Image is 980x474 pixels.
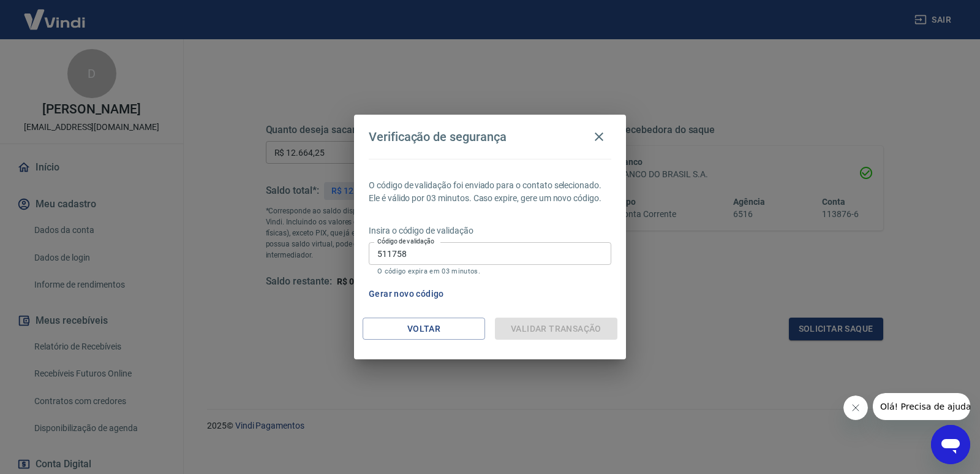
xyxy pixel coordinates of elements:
button: Voltar [363,318,485,340]
h4: Verificação de segurança [369,129,507,144]
span: Olá! Precisa de ajuda? [7,9,103,18]
iframe: Fechar mensagem [843,396,868,420]
p: O código de validação foi enviado para o contato selecionado. Ele é válido por 03 minutos. Caso e... [369,179,611,205]
p: Insira o código de validação [369,224,611,237]
iframe: Mensagem da empresa [873,393,970,420]
label: Código de validação [377,237,434,246]
button: Gerar novo código [364,283,449,305]
iframe: Botão para abrir a janela de mensagens [931,425,970,464]
p: O código expira em 03 minutos. [377,267,603,275]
